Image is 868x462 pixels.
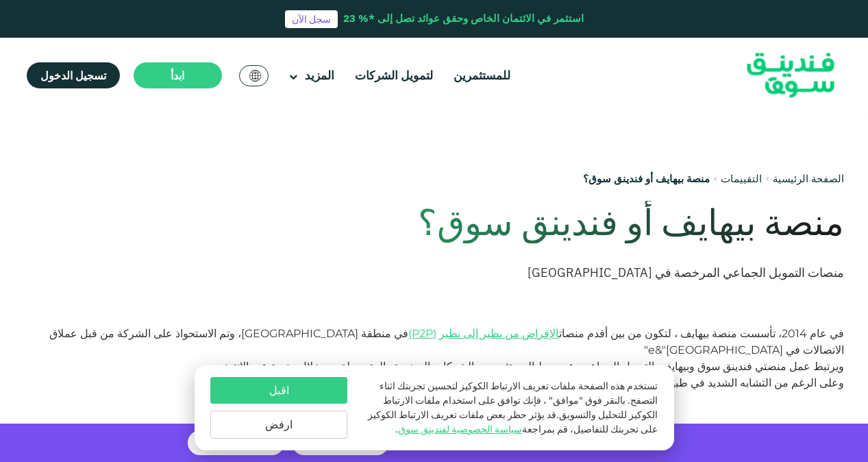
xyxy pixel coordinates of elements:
[188,430,284,455] a: قدّم طلب التمويل
[285,10,338,28] a: سجل الآن
[361,379,657,437] p: تستخدم هذه الصفحة ملفات تعريف الارتباط الكوكيز لتحسين تجربتك اثناء التصفح. بالنقر فوق "موافق" ، ف...
[395,423,608,435] span: للتفاصيل، قم بمراجعة .
[351,64,436,87] a: لتمويل الشركات
[212,360,214,373] span: .
[210,377,347,404] button: اقبل
[305,68,334,83] span: المزيد
[583,171,710,187] div: منصة بيهايف أو فندينق سوق؟
[181,264,844,281] h2: منصات التمويل الجماعي المرخصة في [GEOGRAPHIC_DATA]
[210,411,347,439] button: ارفض
[450,64,514,87] a: للمستثمرين
[408,327,436,340] a: (P2P)
[680,327,844,340] span: في عام 2014، تأسست منصة بيهايف
[439,327,678,340] span: ، لتكون من بين أقدم منصات
[368,409,658,435] span: قد يؤثر حظر بعض ملفات تعريف الارتباط الكوكيز على تجربتك
[644,343,666,356] span: "e&"
[249,70,262,82] img: SA Flag
[171,69,184,82] span: ابدأ
[40,69,106,82] span: تسجيل الدخول
[214,360,844,373] span: ويرتبط عمل منصتي فندينق سوق وبيهايف بالتمويل الجماعي، عبر ربط المستثمرين والشركات الصغيرة والمتوس...
[773,172,844,185] a: الصفحة الرئيسية
[439,327,559,340] a: الإقراض من نظير إلى نظير
[181,201,844,243] h1: منصة بيهايف أو فندينق سوق؟
[723,41,858,110] img: Logo
[398,423,522,435] a: سياسة الخصوصية لفندينق سوق
[27,62,120,88] a: تسجيل الدخول
[49,327,844,356] span: في منطقة [GEOGRAPHIC_DATA]، وتم الاستحواذ على الشركة من قبل عملاق الاتصالات في [GEOGRAPHIC_DATA]
[721,172,762,185] a: التقييمات
[343,11,584,27] div: استثمر في الائتمان الخاص وحقق عوائد تصل إلى *% 23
